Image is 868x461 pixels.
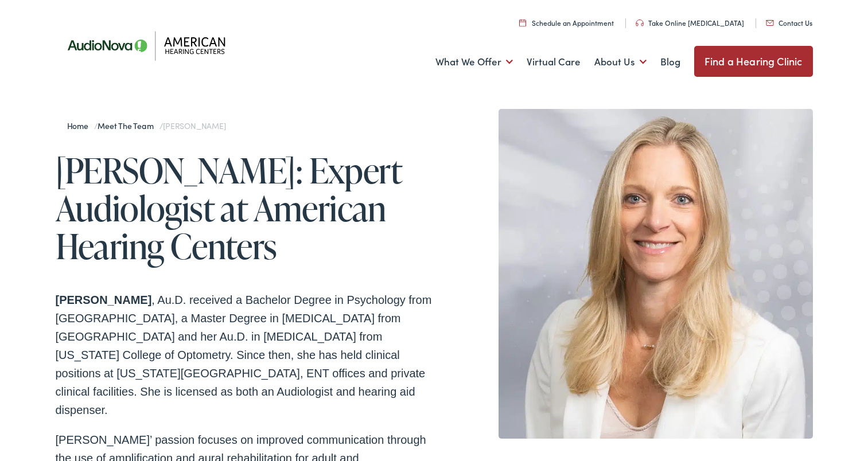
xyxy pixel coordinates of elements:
[594,41,647,83] a: About Us
[98,120,159,131] a: Meet the Team
[660,41,680,83] a: Blog
[56,294,152,306] strong: [PERSON_NAME]
[636,18,744,28] a: Take Online [MEDICAL_DATA]
[67,120,226,131] span: / /
[67,120,94,131] a: Home
[527,41,581,83] a: Virtual Care
[519,18,614,28] a: Schedule an Appointment
[163,120,225,131] span: [PERSON_NAME]
[766,20,774,26] img: utility icon
[694,46,813,77] a: Find a Hearing Clinic
[766,18,812,28] a: Contact Us
[435,41,513,83] a: What We Offer
[56,151,434,265] h1: [PERSON_NAME]: Expert Audiologist at American Hearing Centers
[636,19,644,26] img: utility icon
[519,19,526,26] img: utility icon
[56,291,434,419] p: , Au.D. received a Bachelor Degree in Psychology from [GEOGRAPHIC_DATA], a Master Degree in [MEDI...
